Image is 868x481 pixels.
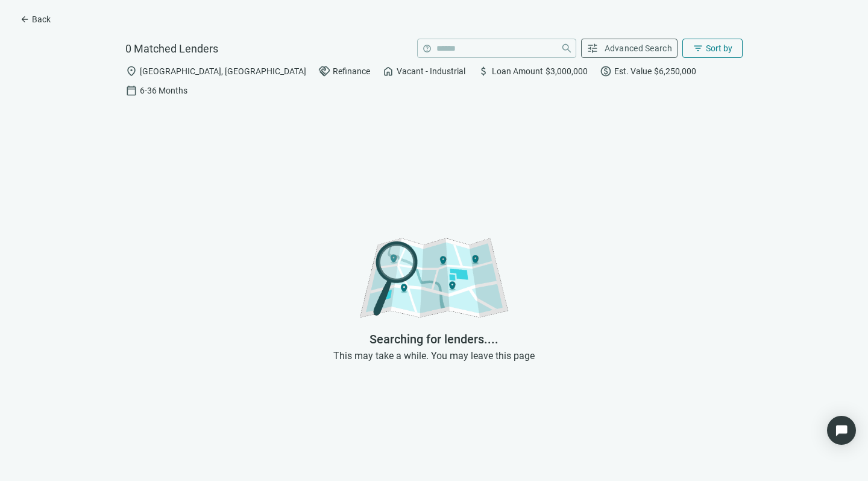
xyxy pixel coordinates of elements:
[330,332,538,346] p: Searching for lenders....
[125,84,137,97] span: calendar_today
[318,65,330,77] span: handshake
[682,39,743,58] button: filter_listSort by
[330,350,538,362] p: This may take a while. You may leave this page
[581,39,678,58] button: tuneAdvanced Search
[587,42,599,54] span: tune
[382,65,394,77] span: home
[477,65,489,77] span: attach_money
[125,42,218,55] span: 0 Matched Lenders
[32,14,51,24] span: Back
[20,14,30,24] span: arrow_back
[333,66,370,76] span: Refinance
[706,43,732,53] span: Sort by
[140,86,187,95] span: 6-36 Months
[477,65,588,77] div: Loan Amount
[397,66,465,76] span: Vacant - Industrial
[546,66,588,76] span: $3,000,000
[125,65,137,77] span: location_on
[330,187,538,396] img: searchLoadingGift
[10,10,61,29] button: arrow_backBack
[600,65,612,77] span: paid
[605,43,673,53] span: Advanced Search
[600,65,696,77] div: Est. Value
[140,66,306,76] span: [GEOGRAPHIC_DATA], [GEOGRAPHIC_DATA]
[423,44,432,53] span: help
[654,66,696,76] span: $6,250,000
[693,43,703,54] span: filter_list
[827,416,856,445] div: Open Intercom Messenger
